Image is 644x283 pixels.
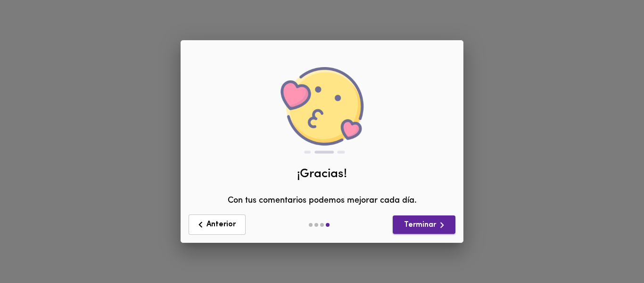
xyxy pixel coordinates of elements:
div: Con tus comentarios podemos mejorar cada día. [188,43,456,207]
img: love.png [280,67,364,153]
button: Anterior [189,214,246,235]
div: ¡Gracias! [188,165,456,183]
iframe: Messagebird Livechat Widget [589,228,635,274]
button: Terminar [393,215,455,234]
span: Anterior [195,219,239,231]
span: Terminar [400,219,448,231]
